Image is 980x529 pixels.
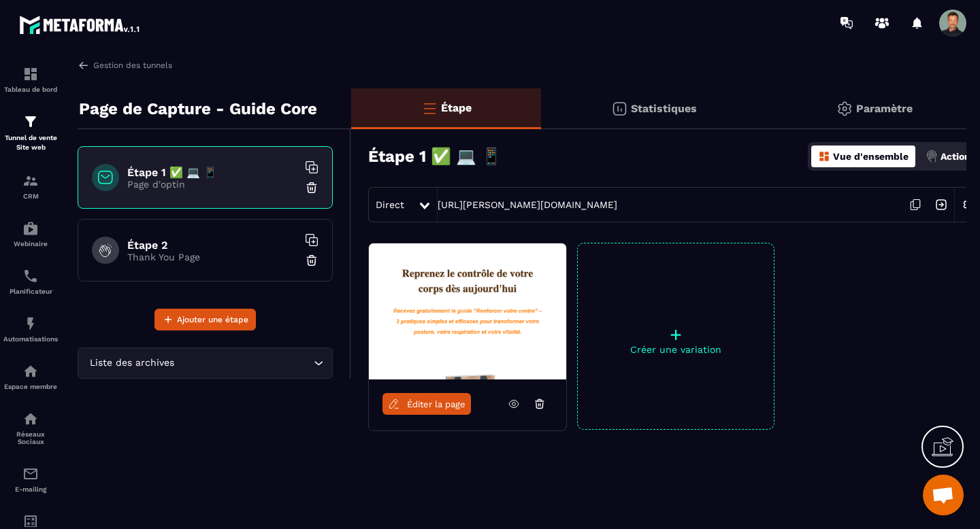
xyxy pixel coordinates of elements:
img: actions.d6e523a2.png [926,150,938,163]
p: Page de Capture - Guide Core [79,95,317,122]
span: Éditer la page [407,399,465,409]
p: Paramètre [856,102,913,115]
img: arrow [78,59,90,71]
p: E-mailing [3,485,58,493]
p: Planificateur [3,288,58,295]
a: schedulerschedulerPlanificateur [3,258,58,305]
a: social-networksocial-networkRéseaux Sociaux [3,400,58,456]
a: [URL][PERSON_NAME][DOMAIN_NAME] [438,199,617,210]
a: automationsautomationsWebinaire [3,210,58,258]
h6: Étape 1 ✅ 💻 📱 [127,166,297,179]
p: Automatisations [3,335,58,343]
a: formationformationTableau de bord [3,56,58,103]
h3: Étape 1 ✅ 💻 📱 [368,147,502,166]
img: logo [19,12,142,37]
p: Étape [441,101,472,114]
p: Espace membre [3,383,58,390]
a: formationformationTunnel de vente Site web [3,103,58,163]
p: Thank You Page [127,252,297,262]
img: image [369,243,566,379]
input: Search for option [177,356,310,371]
a: Éditer la page [382,393,471,415]
img: trash [305,181,318,194]
img: formation [22,114,39,130]
a: Gestion des tunnels [78,59,172,71]
p: Tableau de bord [3,86,58,93]
img: stats.20deebd0.svg [611,101,627,117]
p: Créer une variation [578,344,774,355]
img: formation [22,173,39,189]
img: formation [22,66,39,82]
div: Search for option [78,347,333,379]
a: formationformationCRM [3,163,58,210]
p: + [578,325,774,344]
p: Actions [941,151,975,162]
p: Tunnel de vente Site web [3,133,58,152]
img: automations [22,220,39,237]
p: Page d'optin [127,179,297,190]
img: email [22,466,39,482]
img: setting-gr.5f69749f.svg [836,101,853,117]
img: dashboard-orange.40269519.svg [818,150,830,163]
span: Direct [376,199,404,210]
div: Ouvrir le chat [923,475,964,515]
p: Statistiques [631,102,697,115]
h6: Étape 2 [127,239,297,252]
a: automationsautomationsEspace membre [3,353,58,400]
button: Ajouter une étape [154,309,256,330]
span: Ajouter une étape [177,313,248,326]
p: Vue d'ensemble [833,151,909,162]
img: automations [22,363,39,379]
p: CRM [3,192,58,200]
a: automationsautomationsAutomatisations [3,305,58,353]
p: Réseaux Sociaux [3,430,58,445]
img: automations [22,315,39,332]
a: emailemailE-mailing [3,456,58,503]
img: scheduler [22,268,39,284]
img: social-network [22,411,39,427]
p: Webinaire [3,240,58,248]
img: bars-o.4a397970.svg [421,100,438,116]
span: Liste des archives [86,356,177,371]
img: trash [305,254,318,267]
img: arrow-next.bcc2205e.svg [928,192,954,218]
